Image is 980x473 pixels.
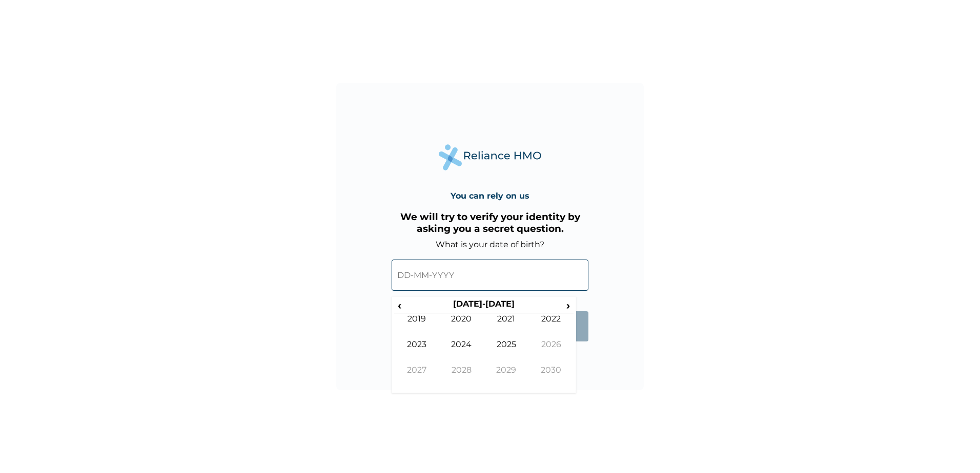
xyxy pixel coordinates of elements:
td: 2028 [439,365,484,391]
h4: You can rely on us [451,191,529,201]
td: 2030 [529,365,574,391]
td: 2019 [394,314,439,339]
span: ‹ [394,299,405,312]
h3: We will try to verify your identity by asking you a secret question. [392,211,588,234]
td: 2027 [394,365,439,391]
input: DD-MM-YYYY [392,260,588,291]
img: Reliance Health's Logo [439,144,541,170]
td: 2025 [484,339,529,365]
td: 2024 [439,339,484,365]
th: [DATE]-[DATE] [405,299,562,313]
td: 2022 [529,314,574,339]
span: › [563,299,574,312]
td: 2026 [529,339,574,365]
label: What is your date of birth? [436,240,544,249]
td: 2023 [394,339,439,365]
td: 2029 [484,365,529,391]
td: 2020 [439,314,484,339]
td: 2021 [484,314,529,339]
